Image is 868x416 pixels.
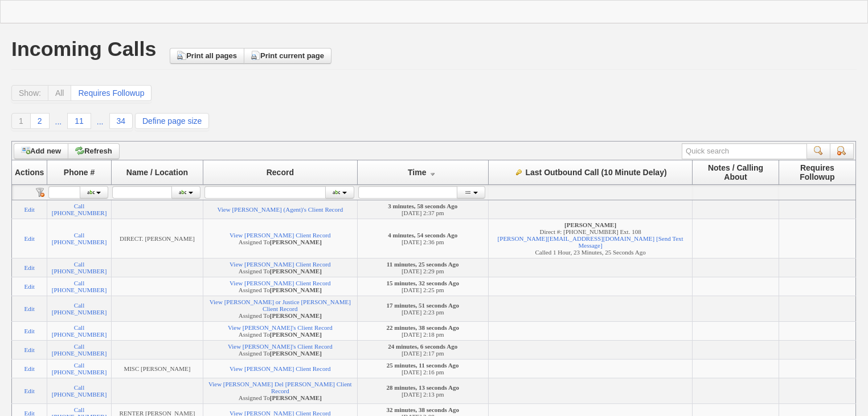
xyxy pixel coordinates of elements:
b: 32 minutes, 38 seconds Ago [386,406,458,413]
b: [PERSON_NAME] [270,286,322,293]
a: Call [PHONE_NUMBER] [52,384,107,398]
th: Actions [12,160,47,185]
b: [PERSON_NAME] [270,312,322,319]
a: Call [PHONE_NUMBER] [52,280,107,293]
td: [DATE] 2:18 pm [357,322,488,341]
a: ... [91,114,109,129]
a: Call [PHONE_NUMBER] [52,343,107,357]
a: Edit [24,235,35,242]
b: 22 minutes, 38 seconds Ago [386,324,458,331]
a: Call [PHONE_NUMBER] [52,324,107,338]
span: Record [267,168,294,177]
b: 15 minutes, 32 seconds Ago [386,280,458,286]
a: Print all pages [170,48,244,64]
b: 11 minutes, 25 seconds Ago [387,261,459,268]
a: Print current page [244,48,331,64]
b: 28 minutes, 13 seconds Ago [386,384,458,391]
a: View [PERSON_NAME]'s Client Record [228,343,333,350]
h1: Incoming Calls [11,39,156,59]
a: Show: [11,85,48,101]
a: View [PERSON_NAME] Client Record [230,261,330,268]
td: Assigned To [203,259,357,277]
input: Quick search [682,143,807,159]
b: [PERSON_NAME] [270,268,322,274]
a: [PERSON_NAME][EMAIL_ADDRESS][DOMAIN_NAME] [498,235,655,242]
b: [PERSON_NAME] [270,239,322,245]
a: Edit [24,305,35,312]
td: Assigned To [203,322,357,341]
a: View [PERSON_NAME] or Justice [PERSON_NAME] Client Record [210,298,351,312]
a: View [PERSON_NAME] Client Record [230,280,330,286]
a: View [PERSON_NAME] (Agent)'s Client Record [217,206,343,213]
b: [PERSON_NAME] [270,394,322,401]
td: [DATE] 2:29 pm [357,259,488,277]
span: Phone # [64,168,95,177]
a: View [PERSON_NAME]'s Client Record [228,324,333,331]
b: 24 minutes, 6 seconds Ago [388,343,457,350]
td: Assigned To [203,219,357,259]
a: 11 [67,113,91,129]
button: Add new [14,143,68,159]
a: [Send Text Message] [579,235,683,249]
a: 1 [11,113,31,129]
td: MISC [PERSON_NAME] [111,360,203,378]
td: Assigned To [203,378,357,404]
a: Refresh [68,143,119,159]
td: DIRECT. [PERSON_NAME] [111,219,203,259]
span: Last Outbound Call (10 Minute Delay) [525,168,666,177]
a: Edit [24,206,35,213]
a: 34 [109,113,133,129]
a: Edit [24,328,35,334]
td: [DATE] 2:16 pm [357,360,488,378]
a: Call [PHONE_NUMBER] [52,232,107,245]
td: Called 1 Hour, 23 Minutes, 25 Seconds Ago [488,219,692,259]
span: Name / Location [126,168,188,177]
a: Call [PHONE_NUMBER] [52,362,107,375]
a: View [PERSON_NAME] Del [PERSON_NAME] Client Record [208,381,352,394]
a: Define page size [135,113,209,129]
b: [PERSON_NAME] [564,221,616,228]
a: Edit [24,387,35,394]
b: 3 minutes, 58 seconds Ago [388,203,457,209]
a: Edit [24,365,35,372]
a: Edit [24,283,35,290]
td: [DATE] 2:25 pm [357,277,488,296]
b: 17 minutes, 51 seconds Ago [386,302,458,309]
a: Call [PHONE_NUMBER] [52,261,107,274]
a: View [PERSON_NAME] Client Record [230,232,330,239]
a: ... [50,114,68,129]
td: [DATE] 2:13 pm [357,378,488,404]
b: 4 minutes, 54 seconds Ago [388,232,457,239]
a: View [PERSON_NAME] Client Record [230,365,330,372]
span: Notes / Calling About [708,163,763,181]
a: All [48,85,72,101]
td: [DATE] 2:36 pm [357,219,488,259]
a: Requires Followup [71,85,152,101]
a: Call [PHONE_NUMBER] [52,302,107,316]
td: [DATE] 2:17 pm [357,341,488,360]
span: Time [408,168,426,177]
span: Requires Followup [800,163,834,181]
td: [DATE] 2:37 pm [357,200,488,219]
a: Edit [24,264,35,271]
td: [DATE] 2:23 pm [357,296,488,322]
td: Assigned To [203,341,357,360]
td: Assigned To [203,277,357,296]
a: Edit [24,346,35,353]
a: 2 [31,113,50,129]
b: 25 minutes, 11 seconds Ago [387,362,459,369]
a: Reset filter row [35,188,44,197]
b: [PERSON_NAME] [270,331,322,338]
a: Call [PHONE_NUMBER] [52,203,107,216]
span: Renata@HomeSweetHomeProperties.com [498,221,655,242]
b: [PERSON_NAME] [270,350,322,357]
td: Assigned To [203,296,357,322]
